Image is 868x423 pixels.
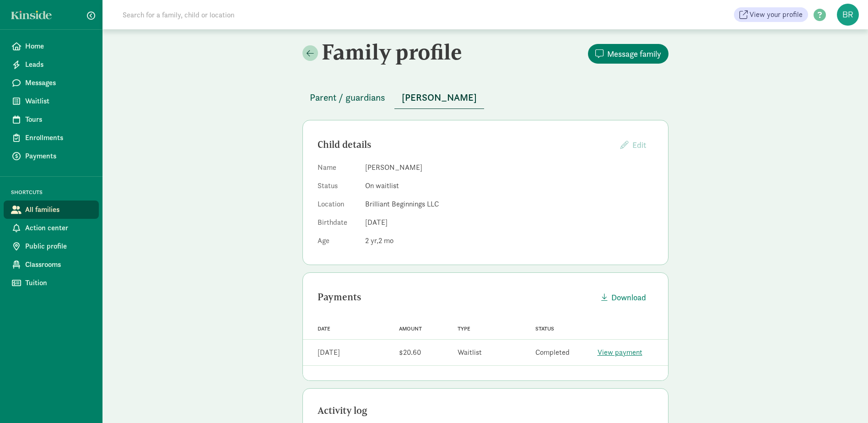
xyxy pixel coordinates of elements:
[399,325,422,332] span: Amount
[25,114,92,125] span: Tours
[535,325,554,332] span: Status
[318,199,358,213] dt: Location
[25,259,92,270] span: Classrooms
[394,92,484,103] a: [PERSON_NAME]
[611,291,646,304] span: Download
[822,379,868,423] iframe: Chat Widget
[310,90,385,105] span: Parent / guardians
[4,255,99,274] a: Classrooms
[607,48,661,60] span: Message family
[318,217,358,232] dt: Birthdate
[25,151,92,162] span: Payments
[4,237,99,255] a: Public profile
[117,5,374,24] input: Search for a family, child or location
[4,55,99,74] a: Leads
[378,236,394,245] span: 2
[594,287,653,307] button: Download
[25,96,92,107] span: Waitlist
[613,135,653,155] button: Edit
[632,140,646,150] span: Edit
[365,236,378,245] span: 2
[734,7,808,22] a: View your profile
[25,204,92,215] span: All families
[318,162,358,177] dt: Name
[365,162,653,173] dd: [PERSON_NAME]
[4,147,99,165] a: Payments
[4,74,99,92] a: Messages
[4,129,99,147] a: Enrollments
[302,92,393,103] a: Parent / guardians
[318,347,340,358] div: [DATE]
[25,41,92,52] span: Home
[535,347,570,358] div: Completed
[4,274,99,292] a: Tuition
[4,110,99,129] a: Tours
[4,201,99,219] a: All families
[4,37,99,55] a: Home
[318,180,358,195] dt: Status
[25,132,92,143] span: Enrollments
[318,290,594,304] div: Payments
[399,347,421,358] div: $20.60
[25,59,92,70] span: Leads
[4,219,99,237] a: Action center
[25,277,92,288] span: Tuition
[318,403,653,418] div: Activity log
[318,325,330,332] span: Date
[302,39,484,65] h2: Family profile
[4,92,99,110] a: Waitlist
[458,347,482,358] div: Waitlist
[302,87,393,108] button: Parent / guardians
[318,137,613,152] div: Child details
[25,222,92,233] span: Action center
[25,77,92,88] span: Messages
[394,87,484,109] button: [PERSON_NAME]
[365,199,653,210] dd: Brilliant Beginnings LLC
[598,347,642,357] a: View payment
[588,44,669,64] button: Message family
[402,90,477,105] span: [PERSON_NAME]
[749,9,803,20] span: View your profile
[458,325,470,332] span: Type
[318,235,358,250] dt: Age
[25,241,92,252] span: Public profile
[365,180,653,191] dd: On waitlist
[365,217,388,227] span: [DATE]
